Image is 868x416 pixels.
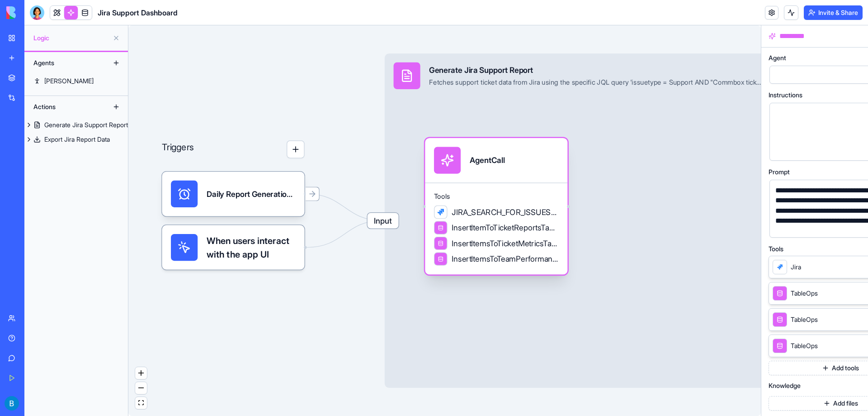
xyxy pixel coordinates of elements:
img: logo [6,6,62,19]
span: JIRA_SEARCH_FOR_ISSUES_USING_JQL_GET [452,206,558,218]
span: TableOps [791,315,818,324]
div: InputGenerate Jira Support ReportFetches support ticket data from Jira using the specific JQL que... [385,53,835,388]
div: Fetches support ticket data from Jira using the specific JQL query 'issuetype = Support AND "Comm... [429,78,763,87]
div: Generate Jira Support Report [44,120,128,129]
span: TableOps [791,289,818,298]
span: Input [368,213,399,228]
span: InsertItemsToTicketMetricsTable [452,238,558,249]
span: Instructions [769,92,802,98]
div: [PERSON_NAME] [44,77,94,86]
span: Agent [769,55,786,61]
a: Generate Jira Support Report [24,118,128,132]
span: Jira [791,263,801,272]
button: fit view [135,397,147,409]
span: InsertItemToTicketReportsTable [452,222,558,234]
span: Tools [769,246,783,252]
span: Jira Support Dashboard [98,7,178,18]
div: AgentCall [470,155,505,166]
button: Invite & Share [804,5,863,20]
img: ACg8ocLoJkCvenbK5mmJOsXa8Yn6wN-sZb73nD91X4rxc8MljD5qKA=s96-c [5,396,19,411]
div: AgentCallToolsJIRA_SEARCH_FOR_ISSUES_USING_JQL_GETInsertItemToTicketReportsTableInsertItemsToTick... [425,138,567,275]
span: Logic [33,33,109,43]
span: Prompt [769,169,790,175]
span: Knowledge [769,383,801,389]
div: Actions [29,100,101,114]
div: When users interact with the app UI [162,225,304,269]
div: Daily Report GenerationTrigger [162,172,304,216]
a: Export Jira Report Data [24,132,128,147]
button: zoom in [135,367,147,379]
div: Daily Report GenerationTrigger [207,188,296,200]
div: Generate Jira Support Report [429,65,763,76]
span: When users interact with the app UI [207,234,296,261]
div: Export Jira Report Data [44,135,110,144]
button: zoom out [135,382,147,394]
g: Edge from UI_TRIGGERS to 68c2aa125b05ed1fbdb7cb37 [307,221,382,248]
a: [PERSON_NAME] [24,74,128,88]
span: Tools [434,192,559,201]
span: TableOps [791,341,818,350]
span: InsertItemsToTeamPerformanceTable [452,253,558,265]
g: Edge from 68c2aa185b05ed1fbdb7cb49 to 68c2aa125b05ed1fbdb7cb37 [307,194,382,220]
div: Triggers [162,105,304,269]
div: Agents [29,56,101,70]
p: Triggers [162,140,193,158]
